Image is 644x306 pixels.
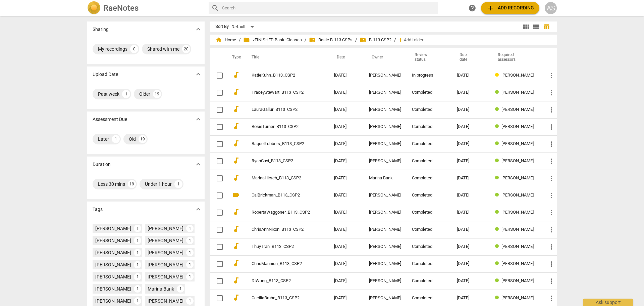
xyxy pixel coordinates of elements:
[547,72,555,80] span: more_vert
[186,249,194,256] div: 1
[98,136,109,142] div: Later
[177,285,184,293] div: 1
[134,285,141,293] div: 1
[130,45,138,53] div: 0
[547,106,555,114] span: more_vert
[394,38,396,43] span: /
[369,141,401,146] div: [PERSON_NAME]
[495,107,501,112] span: Review status: completed
[457,244,484,249] div: [DATE]
[147,46,179,52] div: Shared with me
[412,227,446,232] div: Completed
[139,135,147,143] div: 19
[232,174,240,182] span: audiotrack
[522,23,530,31] span: view_module
[412,210,446,215] div: Completed
[457,159,484,164] div: [DATE]
[501,244,534,249] span: [PERSON_NAME]
[501,107,534,112] span: [PERSON_NAME]
[412,278,446,283] div: Completed
[252,193,310,198] a: CalBrickman_B113_CSP2
[174,180,182,188] div: 1
[145,181,172,187] div: Under 1 hour
[547,277,555,285] span: more_vert
[369,296,401,301] div: [PERSON_NAME]
[134,261,141,268] div: 1
[329,238,364,255] td: [DATE]
[95,249,131,256] div: [PERSON_NAME]
[112,135,120,143] div: 1
[501,210,534,215] span: [PERSON_NAME]
[457,107,484,112] div: [DATE]
[360,37,366,43] span: folder_shared
[501,192,534,198] span: [PERSON_NAME]
[495,192,501,198] span: Review status: completed
[412,73,446,78] div: In progress
[412,107,446,112] div: Completed
[329,272,364,290] td: [DATE]
[369,227,401,232] div: [PERSON_NAME]
[457,176,484,181] div: [DATE]
[232,208,240,216] span: audiotrack
[531,22,541,32] button: List view
[547,243,555,251] span: more_vert
[495,261,501,266] span: Review status: completed
[193,69,203,79] button: Show more
[547,260,555,268] span: more_vert
[369,193,401,198] div: [PERSON_NAME]
[215,24,229,29] div: Sort By
[543,24,550,30] span: table_chart
[329,152,364,170] td: [DATE]
[501,175,534,180] span: [PERSON_NAME]
[397,37,404,43] span: add
[129,136,136,142] div: Old
[329,187,364,204] td: [DATE]
[227,48,244,67] th: Type
[194,25,202,33] span: expand_more
[93,161,111,168] p: Duration
[495,227,501,232] span: Review status: completed
[252,261,310,266] a: ChrisMannion_B113_CSP2
[501,124,534,129] span: [PERSON_NAME]
[412,193,446,198] div: Completed
[495,141,501,146] span: Review status: completed
[148,286,174,292] div: Marina Bank
[329,101,364,118] td: [DATE]
[547,174,555,182] span: more_vert
[243,37,302,43] span: zFINISHED Basic Classes
[98,91,119,97] div: Past week
[252,124,310,129] a: RosieTurner_B113_CSP2
[148,249,183,256] div: [PERSON_NAME]
[148,261,183,268] div: [PERSON_NAME]
[495,244,501,249] span: Review status: completed
[501,90,534,95] span: [PERSON_NAME]
[412,176,446,181] div: Completed
[232,225,240,233] span: audiotrack
[194,205,202,213] span: expand_more
[547,226,555,234] span: more_vert
[545,2,557,14] div: AS
[215,37,222,43] span: home
[329,204,364,221] td: [DATE]
[457,90,484,95] div: [DATE]
[457,278,484,283] div: [DATE]
[193,114,203,124] button: Show more
[182,45,190,53] div: 20
[369,244,401,249] div: [PERSON_NAME]
[186,297,194,305] div: 1
[369,90,401,95] div: [PERSON_NAME]
[355,38,357,43] span: /
[231,21,256,32] div: Default
[93,71,118,78] p: Upload Date
[412,141,446,146] div: Completed
[501,141,534,146] span: [PERSON_NAME]
[139,91,150,97] div: Older
[412,261,446,266] div: Completed
[232,122,240,130] span: audiotrack
[305,38,306,43] span: /
[329,67,364,84] td: [DATE]
[457,124,484,129] div: [DATE]
[501,295,534,300] span: [PERSON_NAME]
[87,1,203,15] a: LogoRaeNotes
[193,159,203,169] button: Show more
